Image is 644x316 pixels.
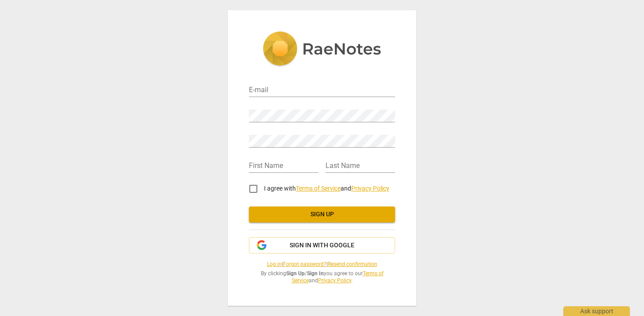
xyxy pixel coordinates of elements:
a: Privacy Policy [351,185,389,192]
div: Ask support [563,306,630,316]
a: Resend confirmation [328,261,377,267]
a: Log in [267,261,282,267]
a: Terms of Service [292,270,384,284]
span: By clicking / you agree to our and . [249,270,395,285]
a: Terms of Service [296,185,341,192]
a: Forgot password? [283,261,326,267]
span: Sign up [256,210,388,219]
b: Sign Up [286,270,305,277]
span: I agree with and [264,185,389,192]
span: | | [249,261,395,268]
b: Sign In [307,270,324,277]
a: Privacy Policy [318,277,351,284]
span: Sign in with Google [290,241,354,250]
button: Sign up [249,207,395,222]
button: Sign in with Google [249,237,395,254]
img: 5ac2273c67554f335776073100b6d88f.svg [263,31,381,68]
